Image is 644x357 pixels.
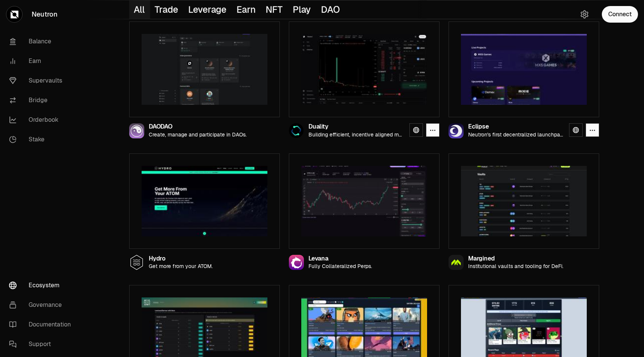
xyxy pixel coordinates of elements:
div: Margined [468,256,563,262]
img: Duality preview image [301,34,427,105]
a: Orderbook [3,110,81,130]
a: Balance [3,32,81,51]
a: Governance [3,295,81,315]
a: Earn [3,51,81,71]
p: Fully Collateralized Perps. [308,263,372,270]
a: Supervaults [3,71,81,90]
button: Trade [150,0,184,19]
img: Levana preview image [301,166,427,237]
div: Eclipse [468,124,563,130]
a: Bridge [3,90,81,110]
img: Hydro preview image [142,166,267,237]
a: Ecosystem [3,276,81,295]
button: DAO [316,0,345,19]
button: Play [288,0,316,19]
img: DAODAO preview image [142,34,267,105]
div: Duality [308,124,403,130]
p: Create, manage and participate in DAOs. [149,132,247,138]
button: NFT [261,0,288,19]
button: Connect [602,6,638,23]
img: Margined preview image [461,166,587,237]
p: Get more from your ATOM. [149,263,213,270]
button: Leverage [183,0,232,19]
p: Building efficient, incentive aligned markets. [308,132,403,138]
button: Earn [232,0,261,19]
button: All [129,0,150,19]
div: Hydro [149,256,213,262]
a: Documentation [3,315,81,334]
p: Institutional vaults and tooling for DeFi. [468,263,563,270]
a: Stake [3,130,81,149]
div: Levana [308,256,372,262]
div: DAODAO [149,124,247,130]
img: Eclipse preview image [461,34,587,105]
p: Neutron's first decentralized launchpad. [468,132,563,138]
a: Support [3,334,81,354]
